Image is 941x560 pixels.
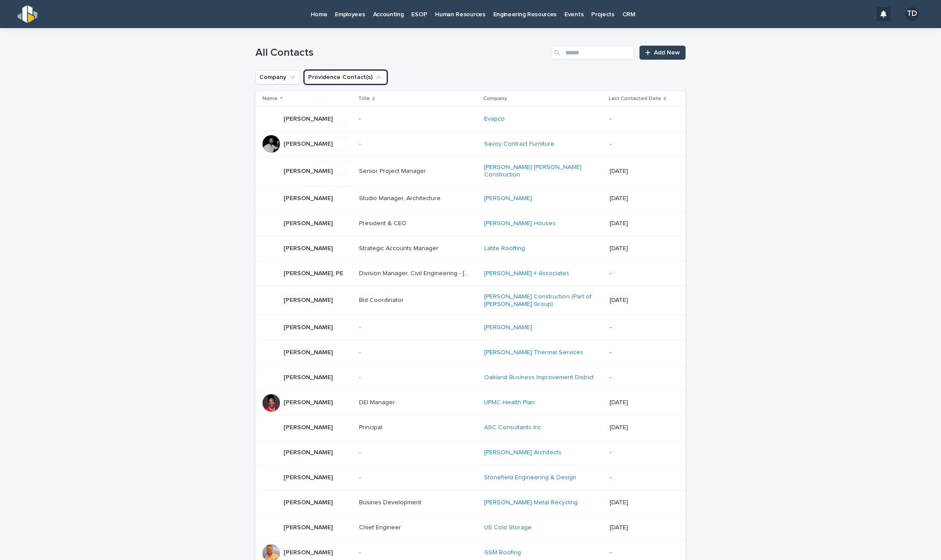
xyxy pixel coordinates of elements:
p: [DATE] [610,297,672,304]
tr: [PERSON_NAME][PERSON_NAME] DEI ManagerDEI Manager UPMC Health Plan [DATE] [255,390,686,415]
a: [PERSON_NAME] [484,324,532,331]
p: [DATE] [610,499,672,506]
tr: [PERSON_NAME][PERSON_NAME] Studio Manager, ArchitectureStudio Manager, Architecture [PERSON_NAME]... [255,186,686,211]
p: Strategic Accounts Manager [359,243,440,252]
p: DEI Manager [359,397,397,406]
p: [PERSON_NAME] [284,547,334,556]
tr: [PERSON_NAME][PERSON_NAME] Strategic Accounts ManagerStrategic Accounts Manager Latite Roofting [... [255,236,686,261]
a: [PERSON_NAME] Construction (Part of [PERSON_NAME] Group) [484,293,594,308]
p: - [359,472,363,481]
p: [PERSON_NAME] [311,160,405,165]
tr: [PERSON_NAME][PERSON_NAME] -- Evapco - [255,107,686,132]
p: [DATE] [610,168,672,175]
button: Providence Contact(s) [304,70,387,84]
p: [PERSON_NAME] [284,139,334,148]
p: [PERSON_NAME] [284,114,334,123]
p: [PERSON_NAME] [284,472,334,481]
a: GSM Roofing [484,549,521,556]
a: [PERSON_NAME] Architects [484,449,561,456]
p: [PERSON_NAME] [284,422,334,431]
h1: All Contacts [255,47,547,59]
p: - [610,549,672,556]
p: [DATE] [610,399,672,406]
p: - [610,115,672,123]
p: [PERSON_NAME] [284,447,334,456]
a: [PERSON_NAME] [PERSON_NAME] Construction [484,164,594,179]
a: [PERSON_NAME] Thermal Services [484,349,583,356]
a: Savoy Contract Furniture [484,140,554,148]
a: [PERSON_NAME] [484,195,532,202]
p: [PERSON_NAME] [311,122,405,127]
p: Bid Coordinator [359,295,406,304]
p: - [610,474,672,481]
div: Search [306,105,416,117]
p: [PERSON_NAME], PE [284,268,345,277]
p: [DATE] [610,524,672,531]
p: [PERSON_NAME] [284,522,334,531]
p: [PERSON_NAME] [311,173,405,178]
p: - [359,447,363,456]
p: [PERSON_NAME] [284,372,334,381]
input: Search [551,46,634,60]
a: Latite Roofting [484,245,525,252]
tr: [PERSON_NAME][PERSON_NAME] -- Savoy Contract Furniture - [255,132,686,157]
a: Oakland Business Improvement District [484,374,594,381]
p: Principal [359,422,384,431]
tr: [PERSON_NAME][PERSON_NAME] Chief EngineerChief Engineer US Cold Storage [DATE] [255,515,686,540]
p: - [359,372,363,381]
tr: [PERSON_NAME][PERSON_NAME] Busines DevelopmentBusines Development [PERSON_NAME] Metal Recycling [... [255,490,686,515]
tr: [PERSON_NAME][PERSON_NAME] -- [PERSON_NAME] - [255,315,686,340]
p: [PERSON_NAME] [284,193,334,202]
p: [PERSON_NAME] [284,497,334,506]
input: Search [307,105,415,116]
a: [PERSON_NAME] + Associates [484,270,569,277]
p: - [359,547,363,556]
a: Stonefield Engineering & Design [484,474,576,481]
a: UPMC Health Plan [484,399,535,406]
p: - [610,374,672,381]
tr: [PERSON_NAME], PE[PERSON_NAME], PE Division Manager, Civil Engineering - [GEOGRAPHIC_DATA]Divisio... [255,261,686,286]
p: - [610,349,672,356]
p: [PERSON_NAME] [311,186,405,190]
p: - [610,140,672,148]
p: Name [262,94,278,104]
p: Busines Development [359,497,423,506]
a: Add New [639,46,686,60]
p: [PERSON_NAME] [284,295,334,304]
button: Company [255,70,301,84]
p: Company [483,94,507,104]
p: - [610,270,672,277]
p: [DATE] [610,195,672,202]
p: [PERSON_NAME] [284,243,334,252]
p: [PERSON_NAME] [311,147,405,152]
tr: [PERSON_NAME][PERSON_NAME] Bid CoordinatorBid Coordinator [PERSON_NAME] Construction (Part of [PE... [255,286,686,315]
a: [PERSON_NAME] Metal Recycling [484,499,578,506]
p: [DATE] [610,424,672,431]
tr: [PERSON_NAME][PERSON_NAME] -- [PERSON_NAME] Architects - [255,440,686,465]
p: - [359,322,363,331]
p: - [610,324,672,331]
p: - [359,347,363,356]
p: Last Contacted Date [609,94,661,104]
p: [PERSON_NAME] [284,166,334,175]
p: [PERSON_NAME] [311,135,405,140]
p: - [610,449,672,456]
p: [PERSON_NAME] [284,347,334,356]
tr: [PERSON_NAME][PERSON_NAME] PrincipalPrincipal ASC Consultants Inc [DATE] [255,415,686,440]
tr: [PERSON_NAME][PERSON_NAME] Senior Project ManagerSenior Project Manager [PERSON_NAME] [PERSON_NAM... [255,157,686,186]
p: Chief Engineer [359,522,403,531]
a: Evapco [484,115,505,123]
a: [PERSON_NAME] Houses [484,220,556,227]
p: [DATE] [610,220,672,227]
tr: [PERSON_NAME][PERSON_NAME] -- Stonefield Engineering & Design - [255,465,686,490]
div: TD [905,7,919,21]
p: Division Manager, Civil Engineering - Tampa [359,268,470,277]
a: ASC Consultants Inc [484,424,541,431]
p: [DATE] [610,245,672,252]
p: [PERSON_NAME] [284,322,334,331]
p: [PERSON_NAME] [284,218,334,227]
p: [PERSON_NAME] [284,397,334,406]
p: is any of [311,93,331,99]
tr: [PERSON_NAME][PERSON_NAME] President & CEOPresident & CEO [PERSON_NAME] Houses [DATE] [255,211,686,236]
